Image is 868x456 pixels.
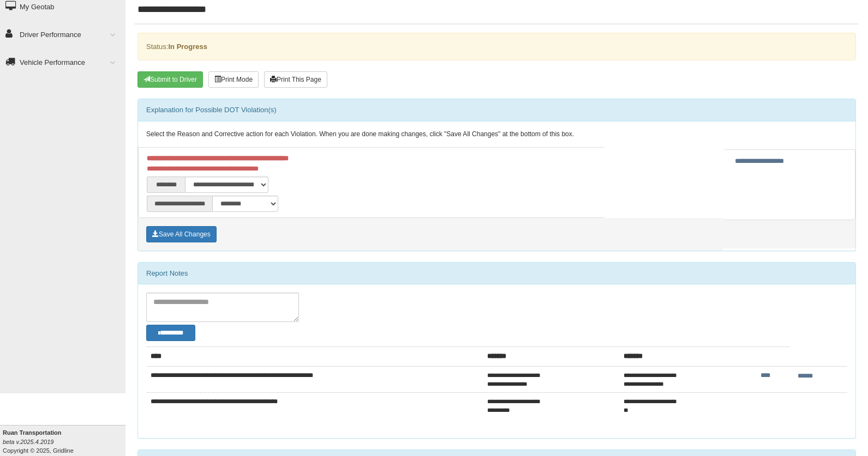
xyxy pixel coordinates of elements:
[264,71,327,88] button: Print This Page
[168,42,207,51] strong: In Progress
[3,428,125,455] div: Copyright © 2025, Gridline
[137,71,203,88] button: Submit To Driver
[3,439,53,445] i: beta v.2025.4.2019
[138,121,855,148] div: Select the Reason and Corrective action for each Violation. When you are done making changes, cli...
[146,226,217,242] button: Save
[138,99,855,121] div: Explanation for Possible DOT Violation(s)
[3,429,62,436] b: Ruan Transportation
[138,263,855,284] div: Report Notes
[146,325,195,341] button: Change Filter Options
[137,33,856,60] div: Status:
[208,71,259,88] button: Print Mode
